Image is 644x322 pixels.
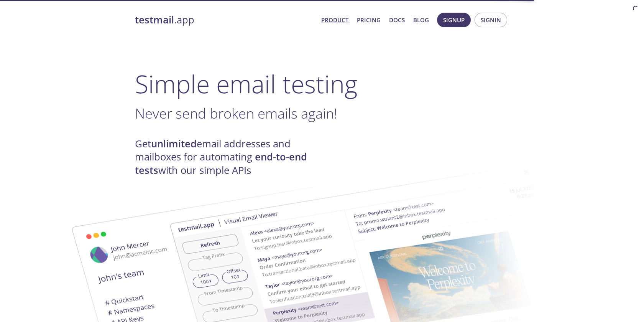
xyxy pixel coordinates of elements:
[135,104,337,123] span: Never send broken emails again!
[135,13,315,26] a: testmail.app
[443,15,465,25] span: Signup
[321,15,348,25] a: Product
[135,69,509,99] h1: Simple email testing
[413,15,429,25] a: Blog
[389,15,405,25] a: Docs
[481,15,501,25] span: Signin
[135,137,322,177] h4: Get email addresses and mailboxes for automating with our simple APIs
[357,15,381,25] a: Pricing
[437,13,471,27] button: Signup
[151,137,197,150] strong: unlimited
[475,13,507,27] button: Signin
[135,13,174,26] strong: testmail
[135,150,307,177] strong: end-to-end tests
